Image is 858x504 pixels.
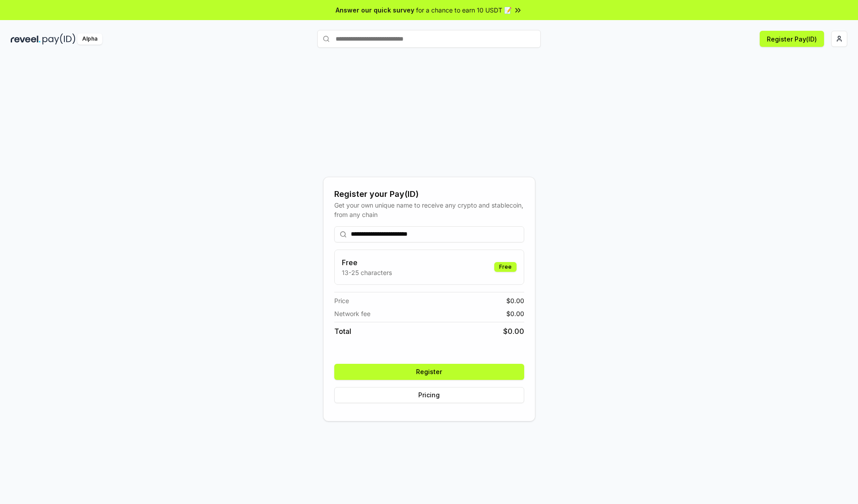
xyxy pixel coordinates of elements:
[506,296,524,305] span: $ 0.00
[494,262,517,272] div: Free
[334,326,351,337] span: Total
[334,309,370,318] span: Network fee
[760,31,824,47] button: Register Pay(ID)
[416,5,512,15] span: for a chance to earn 10 USDT 📝
[334,188,524,200] div: Register your Pay(ID)
[11,33,41,45] img: reveel_dark
[42,33,76,45] img: pay_id
[334,200,524,219] div: Get your own unique name to receive any crypto and stablecoin, from any chain
[334,364,524,380] button: Register
[506,309,524,318] span: $ 0.00
[342,257,392,268] h3: Free
[334,387,524,403] button: Pricing
[342,268,392,277] p: 13-25 characters
[503,326,524,337] span: $ 0.00
[336,5,414,15] span: Answer our quick survey
[77,33,102,45] div: Alpha
[334,296,349,305] span: Price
